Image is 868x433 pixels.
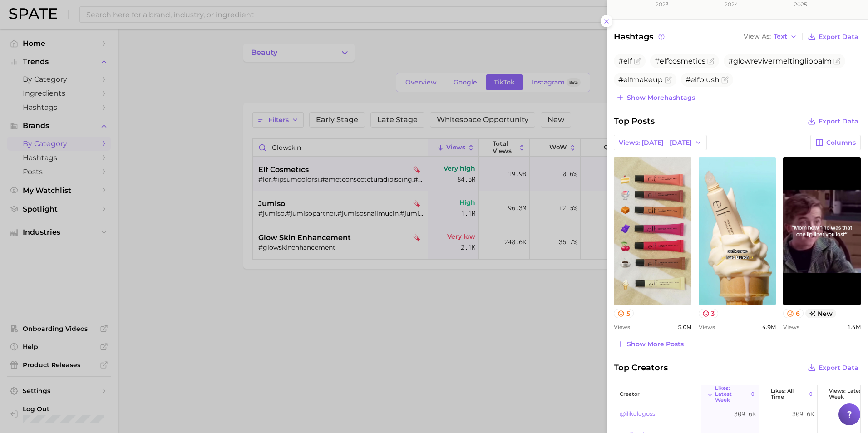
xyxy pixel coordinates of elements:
[725,1,738,8] tspan: 2024
[783,324,799,330] span: Views
[721,76,729,84] button: Flag as miscategorized or irrelevant
[792,408,814,419] span: 309.6k
[829,388,864,400] span: Views: Latest Week
[805,30,861,43] button: Export Data
[614,91,697,104] button: Show morehashtags
[699,309,719,318] button: 3
[715,385,748,403] span: Likes: Latest Week
[847,324,861,330] span: 1.4m
[734,408,756,419] span: 309.6k
[614,324,630,330] span: Views
[783,309,804,318] button: 6
[614,361,668,374] span: Top Creators
[810,135,861,150] button: Columns
[794,1,807,8] tspan: 2025
[618,75,663,84] span: #elfmakeup
[686,75,720,84] span: #elfblush
[833,58,841,65] button: Flag as miscategorized or irrelevant
[655,57,705,65] span: #elfcosmetics
[627,340,684,348] span: Show more posts
[627,94,695,102] span: Show more hashtags
[620,408,655,419] a: @ilikelegoss
[614,135,707,150] button: Views: [DATE] - [DATE]
[771,388,806,400] span: Likes: All Time
[762,324,776,330] span: 4.9m
[728,57,832,65] span: #glowrevivermeltinglipbalm
[741,31,799,43] button: View AsText
[707,58,715,65] button: Flag as miscategorized or irrelevant
[618,57,632,65] span: #elf
[774,34,787,39] span: Text
[614,309,634,318] button: 5
[819,33,858,41] span: Export Data
[634,58,641,65] button: Flag as miscategorized or irrelevant
[819,364,858,372] span: Export Data
[826,139,856,147] span: Columns
[665,76,672,84] button: Flag as miscategorized or irrelevant
[614,30,666,43] span: Hashtags
[759,385,818,403] button: Likes: All Time
[744,34,771,39] span: View As
[699,324,715,330] span: Views
[805,309,837,318] span: new
[805,361,861,374] button: Export Data
[620,391,640,397] span: creator
[619,139,692,147] span: Views: [DATE] - [DATE]
[819,118,858,125] span: Export Data
[614,338,686,350] button: Show more posts
[678,324,691,330] span: 5.0m
[805,115,861,128] button: Export Data
[656,1,669,8] tspan: 2023
[614,115,655,128] span: Top Posts
[701,385,759,403] button: Likes: Latest Week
